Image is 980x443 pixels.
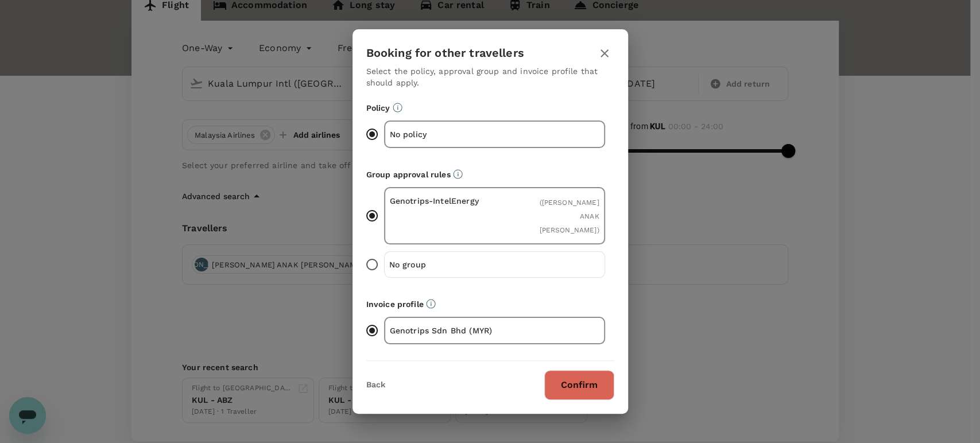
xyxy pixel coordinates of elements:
[453,169,463,179] svg: Default approvers or custom approval rules (if available) are based on the user group.
[390,129,495,140] p: No policy
[426,299,436,309] svg: The payment currency and company information are based on the selected invoice profile.
[393,103,402,112] svg: Booking restrictions are based on the selected travel policy.
[366,102,614,114] p: Policy
[539,199,599,234] span: ( [PERSON_NAME] ANAK [PERSON_NAME] )
[389,259,495,270] p: No group
[390,195,495,207] p: Genotrips-IntelEnergy
[544,370,614,400] button: Confirm
[366,169,614,180] p: Group approval rules
[366,298,614,310] p: Invoice profile
[366,46,524,60] h3: Booking for other travellers
[366,65,614,88] p: Select the policy, approval group and invoice profile that should apply.
[390,325,495,336] p: Genotrips Sdn Bhd (MYR)
[366,380,385,390] button: Back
